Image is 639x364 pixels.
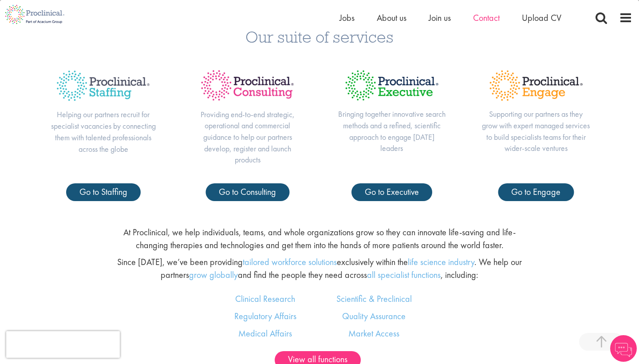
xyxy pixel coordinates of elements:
a: Contact [473,12,500,24]
a: Join us [429,12,451,24]
p: Bringing together innovative search methods and a refined, scientific approach to engage [DATE] l... [337,108,446,154]
a: Jobs [339,12,355,24]
a: Go to Engage [498,183,574,201]
a: life science industry [408,256,474,268]
p: At Proclinical, we help individuals, teams, and whole organizations grow so they can innovate lif... [109,226,530,251]
span: Go to Engage [511,186,560,198]
iframe: reCAPTCHA [6,331,120,358]
img: Proclinical Title [49,63,158,109]
a: Go to Consulting [205,183,289,201]
h3: Our suite of services [7,28,632,45]
a: Upload CV [522,12,561,24]
img: Proclinical Title [193,63,302,108]
p: Providing end-to-end strategic, operational and commercial guidance to help our partners develop,... [193,109,302,166]
a: About us [377,12,406,24]
span: Go to Staffing [79,186,127,198]
a: Market Access [348,328,399,339]
span: Go to Executive [365,186,419,198]
p: Since [DATE], we’ve been providing exclusively within the . We help our partners and find the peo... [109,256,530,281]
p: Supporting our partners as they grow with expert managed services to build specialists teams for ... [481,108,590,154]
img: Proclinical Title [337,63,446,108]
img: Proclinical Title [481,63,590,108]
a: Medical Affairs [238,328,292,339]
a: Scientific & Preclinical [336,293,412,305]
a: Go to Executive [351,183,432,201]
a: grow globally [189,269,238,281]
a: Go to Staffing [66,183,141,201]
a: Quality Assurance [342,310,406,322]
a: Clinical Research [235,293,295,305]
a: Regulatory Affairs [234,310,296,322]
img: Chatbot [610,335,637,362]
span: Go to Consulting [219,186,276,198]
a: all specialist functions [367,269,441,281]
p: Helping our partners recruit for specialist vacancies by connecting them with talented profession... [49,109,158,154]
a: tailored workforce solutions [243,256,337,268]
